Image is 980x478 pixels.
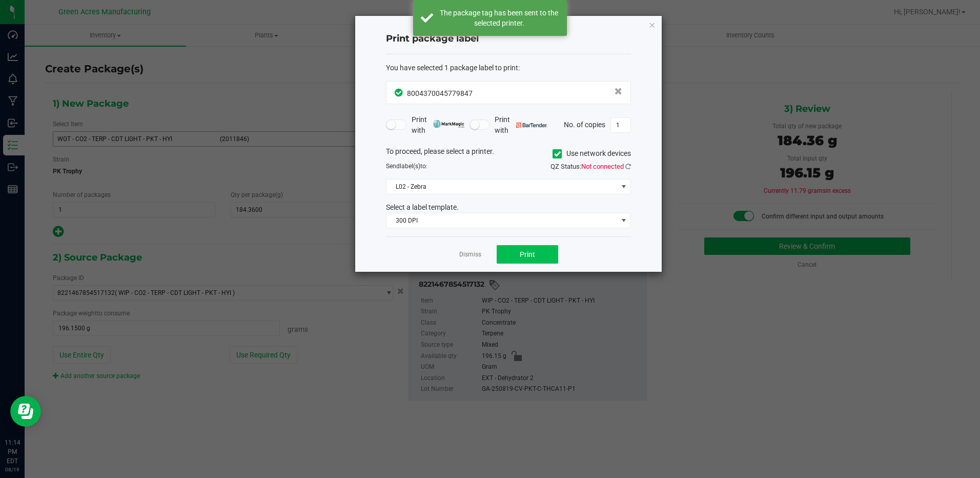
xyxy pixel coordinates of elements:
div: Select a label template. [378,202,639,213]
div: To proceed, please select a printer. [378,146,639,162]
span: label(s) [400,163,420,170]
span: Print [520,250,535,258]
iframe: Resource center [10,396,41,427]
span: In Sync [395,87,404,98]
span: L02 - Zebra [386,180,618,194]
span: 300 DPI [386,213,618,228]
img: bartender.png [516,123,547,128]
h4: Print package label [386,32,631,46]
button: Print [497,245,558,264]
div: : [386,63,631,73]
span: 8004370045779847 [407,89,473,97]
span: No. of copies [564,120,605,128]
span: Print with [412,114,464,136]
span: Print with [495,114,547,136]
img: mark_magic_cybra.png [433,120,464,128]
a: Dismiss [459,250,481,259]
span: Send to: [386,163,427,170]
div: The package tag has been sent to the selected printer. [439,8,559,28]
span: QZ Status: [550,163,631,170]
span: Not connected [581,163,624,170]
span: You have selected 1 package label to print [386,64,518,72]
label: Use network devices [553,148,631,159]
